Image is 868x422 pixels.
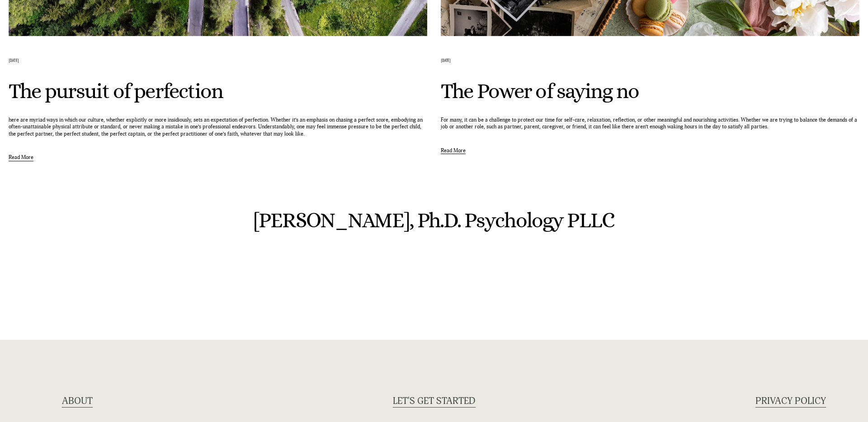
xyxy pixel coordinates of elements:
[441,117,859,131] p: For many, it can be a challenge to protect our time for self-care, relaxation, reflection, or oth...
[441,79,639,103] a: The Power of saying no
[9,59,19,63] time: [DATE]
[441,131,466,155] a: Read More
[9,137,33,161] a: Read More
[441,59,451,63] time: [DATE]
[222,210,645,231] h3: [PERSON_NAME], Ph.D. Psychology PLLC
[393,395,476,408] a: LET'S GET STARTED
[9,79,223,103] a: The pursuit of perfection
[62,395,93,408] a: ABOUT
[755,395,826,408] a: PRIVACY POLICY
[9,117,427,138] p: here are myriad ways in which our culture, whether explicitly or more insidiously, sets an expect...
